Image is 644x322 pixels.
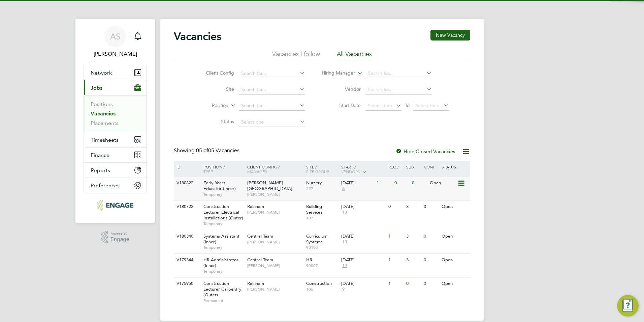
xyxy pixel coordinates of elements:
span: 05 of [196,147,208,154]
span: 6 [341,186,346,192]
div: 1 [375,177,392,189]
span: Systems Assistant (Inner) [203,233,239,245]
a: AS[PERSON_NAME] [84,26,147,58]
span: Temporary [203,245,244,250]
label: Start Date [322,102,361,108]
div: Open [440,277,469,290]
div: 3 [405,230,422,243]
div: ID [175,161,198,172]
span: Timesheets [91,137,119,143]
div: Reqd [387,161,404,172]
span: Preferences [91,182,120,189]
span: HR [306,257,312,263]
input: Select one [239,117,305,127]
span: To [403,101,412,110]
div: [DATE] [341,204,385,210]
span: Construction [306,280,332,286]
div: 0 [387,200,404,213]
span: Powered by [110,231,129,237]
div: 1 [387,230,404,243]
span: Reports [91,167,110,173]
div: 0 [393,177,410,189]
span: 227 [306,186,338,191]
div: V180340 [175,230,198,243]
label: Site [195,86,234,92]
h2: Vacancies [174,30,221,43]
span: Curriculum Systems [306,233,327,245]
div: 1 [387,254,404,266]
span: Construction Lecturer Carpentry (Outer) [203,280,241,298]
span: 90007 [306,263,338,268]
span: Jobs [91,85,102,91]
span: 9 [341,287,346,292]
div: [DATE] [341,180,373,186]
div: V179344 [175,254,198,266]
label: Status [195,118,234,125]
li: All Vacancies [337,50,372,62]
span: Network [91,70,112,76]
span: Rainham [247,204,264,209]
div: Open [440,230,469,243]
div: Open [440,200,469,213]
div: Site / [304,161,340,177]
span: Select date [368,103,392,109]
div: 0 [422,200,440,213]
div: 1 [387,277,404,290]
span: Early Years Educator (Inner) [203,180,236,191]
span: Building Services [306,204,322,215]
div: Open [428,177,457,189]
div: 0 [422,230,440,243]
span: Engage [110,237,129,242]
div: V175950 [175,277,198,290]
span: Temporary [203,192,244,197]
span: Vendors [341,169,360,174]
span: AS [110,32,120,41]
span: [PERSON_NAME] [247,192,303,197]
div: 0 [422,277,440,290]
a: Powered byEngage [101,231,130,244]
div: Client Config / [246,161,304,177]
span: Select date [415,103,440,109]
span: 13 [341,239,348,245]
div: Sub [405,161,422,172]
button: Jobs [84,80,147,95]
span: Temporary [203,221,244,226]
span: [PERSON_NAME][GEOGRAPHIC_DATA] [247,180,292,191]
span: Permanent [203,298,244,303]
input: Search for... [239,69,305,78]
a: Placements [91,120,119,126]
div: Conf [422,161,440,172]
div: Open [440,254,469,266]
span: Manager [247,169,267,174]
button: Finance [84,147,147,162]
span: 12 [341,263,348,269]
span: 107 [306,215,338,221]
input: Search for... [239,85,305,95]
span: Construction Lecturer Electrical Installations (Outer) [203,204,243,221]
span: Central Team [247,233,273,239]
a: Go to home page [84,200,147,211]
nav: Main navigation [75,19,155,223]
span: 13 [341,210,348,215]
button: Preferences [84,178,147,193]
span: [PERSON_NAME] [247,287,303,292]
span: HR Administrator (Inner) [203,257,238,268]
button: Network [84,65,147,80]
span: 05 Vacancies [196,147,239,154]
input: Search for... [239,101,305,111]
span: Type [203,169,213,174]
button: Reports [84,163,147,178]
label: Hide Closed Vacancies [395,148,455,155]
div: [DATE] [341,257,385,263]
span: 90105 [306,245,338,250]
span: Nursery [306,180,322,186]
label: Position [190,102,228,109]
div: [DATE] [341,234,385,239]
button: Engage Resource Center [617,295,639,317]
span: 106 [306,287,338,292]
div: 3 [405,200,422,213]
input: Search for... [365,69,432,78]
a: Positions [91,101,113,107]
li: Vacancies I follow [272,50,320,62]
img: carbonrecruitment-logo-retina.png [97,200,133,211]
